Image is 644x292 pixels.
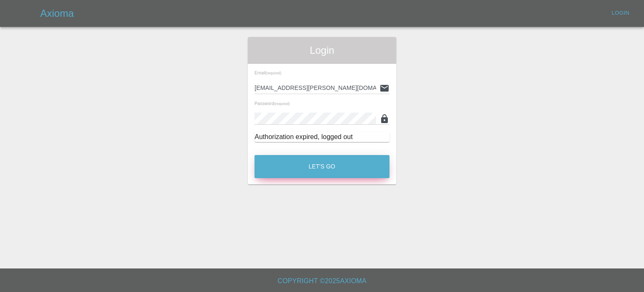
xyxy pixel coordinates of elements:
[254,101,290,106] span: Password
[40,7,74,20] h5: Axioma
[607,7,634,20] a: Login
[266,71,281,75] small: (required)
[7,275,637,287] h6: Copyright © 2025 Axioma
[254,155,390,178] button: Let's Go
[254,132,390,142] div: Authorization expired, logged out
[254,70,281,75] span: Email
[254,44,390,57] span: Login
[274,102,290,106] small: (required)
